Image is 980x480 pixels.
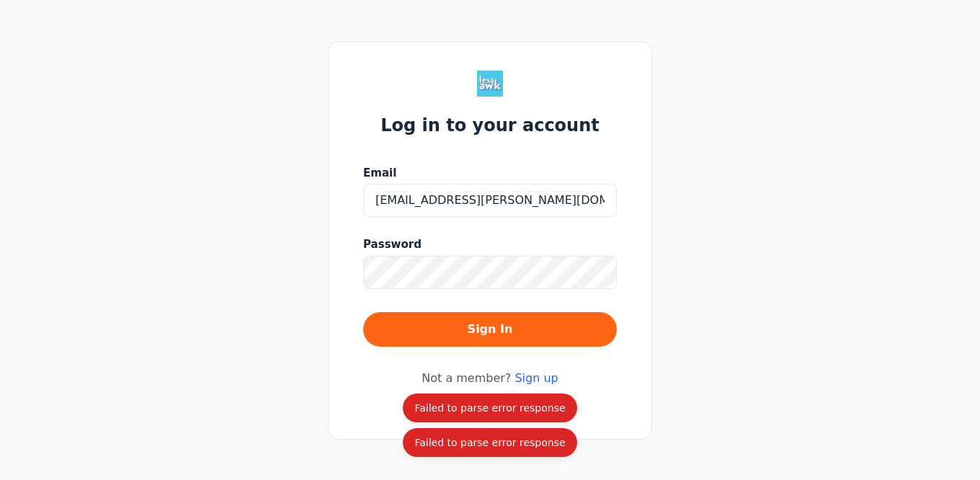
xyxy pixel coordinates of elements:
[514,371,558,385] a: Sign up
[363,312,617,347] button: Sign In
[422,370,558,387] span: Not a member?
[363,236,422,253] span: Password
[414,437,565,448] span: Failed to parse error response
[363,165,396,182] span: Email
[477,71,503,97] img: Less Awkward Hub
[414,402,565,414] span: Failed to parse error response
[380,114,600,137] h1: Log in to your account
